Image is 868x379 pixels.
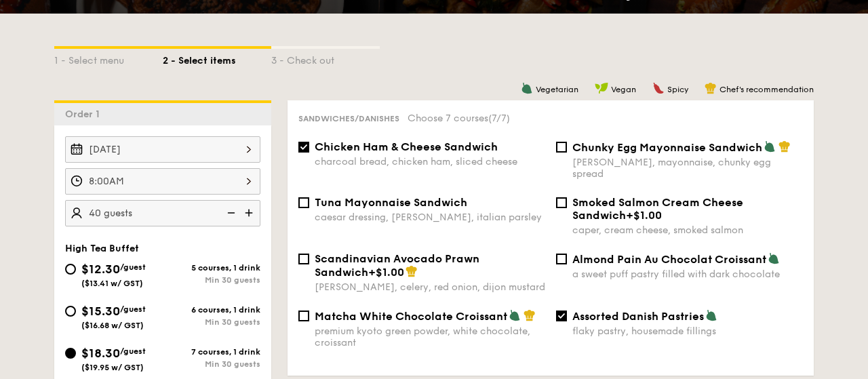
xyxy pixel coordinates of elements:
[65,168,260,195] input: Event time
[705,309,717,321] img: icon-vegetarian.fe4039eb.svg
[81,262,120,277] span: $12.30
[65,243,139,254] span: High Tea Buffet
[65,348,76,359] input: $18.30/guest($19.95 w/ GST)7 courses, 1 drinkMin 30 guests
[315,252,479,279] span: Scandinavian Avocado Prawn Sandwich
[572,310,704,323] span: Assorted Danish Pastries
[315,212,545,223] div: caesar dressing, [PERSON_NAME], italian parsley
[163,347,260,357] div: 7 courses, 1 drink
[65,200,260,226] input: Number of guests
[163,317,260,327] div: Min 30 guests
[778,140,791,153] img: icon-chef-hat.a58ddaea.svg
[298,311,309,321] input: Matcha White Chocolate Croissantpremium kyoto green powder, white chocolate, croissant
[271,49,380,68] div: 3 - Check out
[120,262,146,272] span: /guest
[163,263,260,273] div: 5 courses, 1 drink
[315,281,545,293] div: [PERSON_NAME], celery, red onion, dijon mustard
[595,82,608,94] img: icon-vegan.f8ff3823.svg
[65,306,76,317] input: $15.30/guest($16.68 w/ GST)6 courses, 1 drinkMin 30 guests
[298,142,309,153] input: Chicken Ham & Cheese Sandwichcharcoal bread, chicken ham, sliced cheese
[509,309,521,321] img: icon-vegetarian.fe4039eb.svg
[65,264,76,275] input: $12.30/guest($13.41 w/ GST)5 courses, 1 drinkMin 30 guests
[298,197,309,208] input: Tuna Mayonnaise Sandwichcaesar dressing, [PERSON_NAME], italian parsley
[81,304,120,319] span: $15.30
[572,157,803,180] div: [PERSON_NAME], mayonnaise, chunky egg spread
[368,266,404,279] span: +$1.00
[65,136,260,163] input: Event date
[705,82,717,94] img: icon-chef-hat.a58ddaea.svg
[667,85,688,94] span: Spicy
[556,254,567,264] input: Almond Pain Au Chocolat Croissanta sweet puff pastry filled with dark chocolate
[572,141,762,154] span: Chunky Egg Mayonnaise Sandwich
[81,363,144,372] span: ($19.95 w/ GST)
[315,196,467,209] span: Tuna Mayonnaise Sandwich
[536,85,578,94] span: Vegetarian
[163,275,260,285] div: Min 30 guests
[556,197,567,208] input: Smoked Salmon Cream Cheese Sandwich+$1.00caper, cream cheese, smoked salmon
[220,200,240,226] img: icon-reduce.1d2dbef1.svg
[163,49,271,68] div: 2 - Select items
[408,113,510,124] span: Choose 7 courses
[572,268,803,280] div: a sweet puff pastry filled with dark chocolate
[81,346,120,361] span: $18.30
[572,325,803,337] div: flaky pastry, housemade fillings
[298,114,399,123] span: Sandwiches/Danishes
[626,209,662,222] span: +$1.00
[556,311,567,321] input: Assorted Danish Pastriesflaky pastry, housemade fillings
[406,265,418,277] img: icon-chef-hat.a58ddaea.svg
[521,82,533,94] img: icon-vegetarian.fe4039eb.svg
[556,142,567,153] input: Chunky Egg Mayonnaise Sandwich[PERSON_NAME], mayonnaise, chunky egg spread
[298,254,309,264] input: Scandinavian Avocado Prawn Sandwich+$1.00[PERSON_NAME], celery, red onion, dijon mustard
[572,224,803,236] div: caper, cream cheese, smoked salmon
[54,49,163,68] div: 1 - Select menu
[65,108,105,120] span: Order 1
[611,85,636,94] span: Vegan
[315,156,545,167] div: charcoal bread, chicken ham, sliced cheese
[315,325,545,348] div: premium kyoto green powder, white chocolate, croissant
[163,305,260,315] div: 6 courses, 1 drink
[315,140,498,153] span: Chicken Ham & Cheese Sandwich
[764,140,776,153] img: icon-vegetarian.fe4039eb.svg
[524,309,536,321] img: icon-chef-hat.a58ddaea.svg
[163,359,260,369] div: Min 30 guests
[315,310,507,323] span: Matcha White Chocolate Croissant
[81,279,143,288] span: ($13.41 w/ GST)
[652,82,665,94] img: icon-spicy.37a8142b.svg
[572,196,743,222] span: Smoked Salmon Cream Cheese Sandwich
[120,304,146,314] span: /guest
[120,346,146,356] span: /guest
[240,200,260,226] img: icon-add.58712e84.svg
[81,321,144,330] span: ($16.68 w/ GST)
[768,252,780,264] img: icon-vegetarian.fe4039eb.svg
[488,113,510,124] span: (7/7)
[719,85,814,94] span: Chef's recommendation
[572,253,766,266] span: Almond Pain Au Chocolat Croissant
